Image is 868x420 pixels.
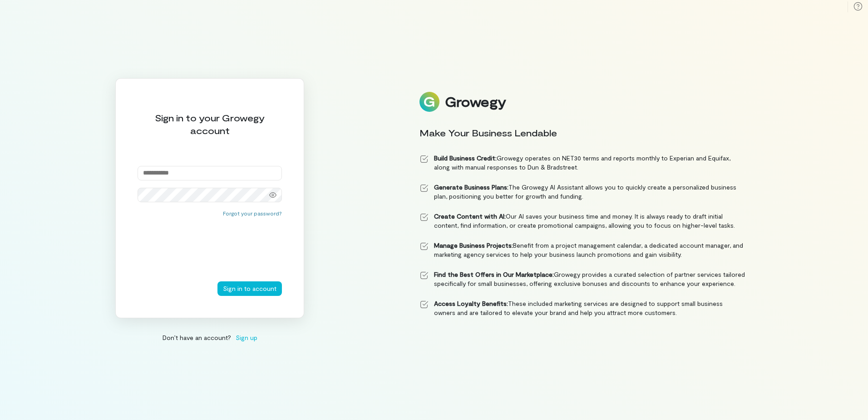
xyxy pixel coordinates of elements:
strong: Manage Business Projects: [434,241,513,249]
img: Logo [419,92,439,112]
strong: Access Loyalty Benefits: [434,300,508,307]
strong: Create Content with AI: [434,212,506,220]
li: Growegy operates on NET30 terms and reports monthly to Experian and Equifax, along with manual re... [419,154,745,172]
button: Forgot your password? [223,210,282,217]
li: The Growegy AI Assistant allows you to quickly create a personalized business plan, positioning y... [419,183,745,201]
li: These included marketing services are designed to support small business owners and are tailored ... [419,299,745,317]
li: Benefit from a project management calendar, a dedicated account manager, and marketing agency ser... [419,241,745,259]
li: Our AI saves your business time and money. It is always ready to draft initial content, find info... [419,212,745,230]
span: Sign up [236,333,257,342]
strong: Generate Business Plans: [434,183,508,191]
strong: Build Business Credit: [434,154,497,162]
button: Sign in to account [217,281,282,296]
li: Growegy provides a curated selection of partner services tailored specifically for small business... [419,270,745,288]
div: Growegy [445,94,506,110]
div: Make Your Business Lendable [419,126,745,139]
strong: Find the Best Offers in Our Marketplace: [434,270,554,278]
div: Sign in to your Growegy account [138,111,282,137]
div: Don’t have an account? [115,333,304,342]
